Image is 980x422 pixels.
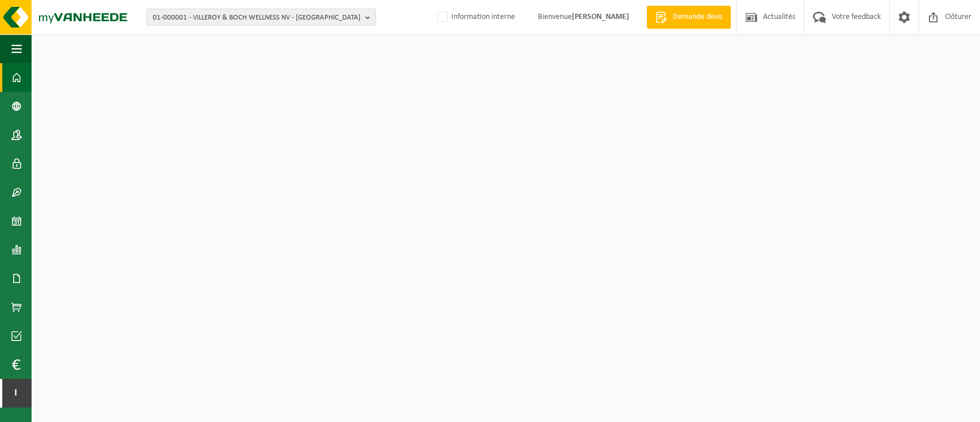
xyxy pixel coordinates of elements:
a: Demande devis [646,6,731,29]
span: I [11,379,20,408]
span: 01-000001 - VILLEROY & BOCH WELLNESS NV - [GEOGRAPHIC_DATA] [153,9,361,26]
span: Demande devis [670,11,725,23]
strong: [PERSON_NAME] [572,13,629,21]
label: Information interne [435,9,515,26]
button: 01-000001 - VILLEROY & BOCH WELLNESS NV - [GEOGRAPHIC_DATA] [146,9,376,26]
